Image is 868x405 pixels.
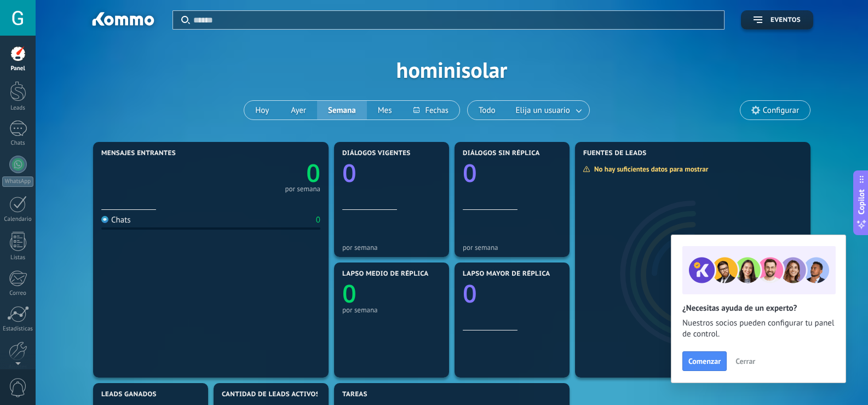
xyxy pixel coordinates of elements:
div: por semana [342,306,441,314]
div: 0 [316,215,320,225]
button: Fechas [403,101,459,119]
div: Chats [101,215,131,225]
span: Lapso medio de réplica [342,270,429,278]
div: por semana [463,243,561,252]
div: Listas [2,254,34,261]
span: Tareas [342,391,367,398]
span: Eventos [771,16,801,24]
span: Mensajes entrantes [101,150,176,157]
button: Hoy [244,101,280,119]
div: Correo [2,290,34,297]
div: Estadísticas [2,326,34,333]
span: Elija un usuario [514,103,572,118]
span: Fuentes de leads [583,150,647,157]
div: Calendario [2,216,34,223]
span: Leads ganados [101,391,157,398]
text: 0 [463,156,477,190]
button: Ayer [280,101,317,119]
button: Cerrar [731,353,760,369]
h2: ¿Necesitas ayuda de un experto? [682,303,835,313]
span: Comenzar [688,357,721,365]
span: Nuestros socios pueden configurar tu panel de control. [682,318,835,340]
span: Configurar [763,106,799,115]
span: Lapso mayor de réplica [463,270,550,278]
a: 0 [211,156,320,190]
span: Diálogos vigentes [342,150,411,157]
button: Mes [367,101,403,119]
div: WhatsApp [2,176,33,187]
div: Chats [2,140,34,147]
span: Diálogos sin réplica [463,150,540,157]
button: Semana [317,101,367,119]
span: Copilot [856,189,867,214]
button: Elija un usuario [507,101,589,119]
text: 0 [306,156,320,190]
span: Cerrar [735,357,755,365]
span: Cantidad de leads activos [222,391,320,398]
text: 0 [463,277,477,310]
img: Chats [101,216,108,223]
button: Comenzar [682,351,727,371]
button: Eventos [741,10,813,30]
text: 0 [342,156,357,190]
div: por semana [342,243,441,252]
div: No hay suficientes datos para mostrar [583,164,716,174]
div: Panel [2,65,34,72]
text: 0 [342,277,357,310]
div: Leads [2,105,34,112]
div: por semana [285,186,320,192]
button: Todo [468,101,507,119]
